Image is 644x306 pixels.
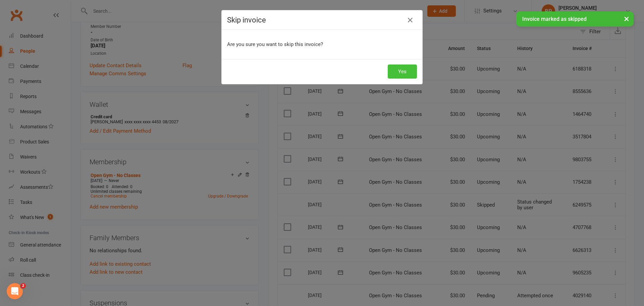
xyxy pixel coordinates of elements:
button: Yes [388,64,417,79]
div: Invoice marked as skipped [516,11,634,27]
span: Are you sure you want to skip this invoice? [227,41,323,47]
button: × [621,11,633,26]
iframe: Intercom live chat [7,283,23,299]
span: 2 [20,283,26,289]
